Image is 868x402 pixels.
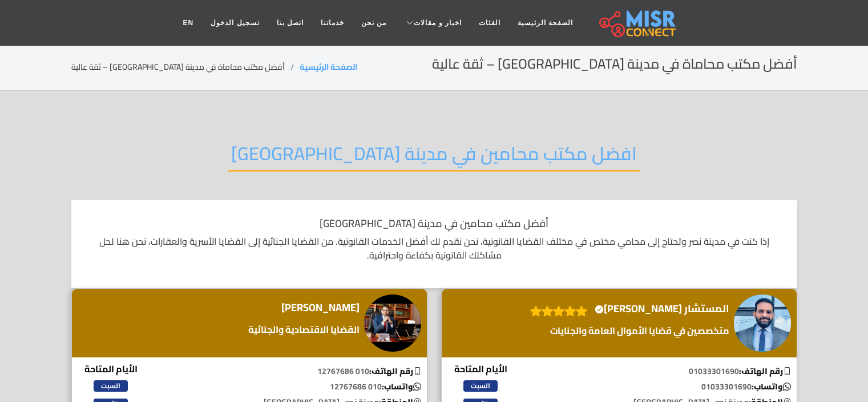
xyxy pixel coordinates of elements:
img: محمد فراج [364,294,421,352]
a: اخبار و مقالات [395,12,470,34]
h4: [PERSON_NAME] [281,301,360,314]
a: [PERSON_NAME] [281,299,362,316]
a: الصفحة الرئيسية [509,12,582,34]
p: 01033301690 [534,365,797,377]
a: تسجيل الدخول [202,12,268,34]
li: أفضل مكتب محاماة في مدينة [GEOGRAPHIC_DATA] – ثقة عالية [71,61,300,73]
p: إذا كنت في مدينة نصر وتحتاج إلى محامي مختص في مختلف القضايا القانونية، نحن نقدم لك أفضل الخدمات ا... [88,234,780,262]
a: المستشار [PERSON_NAME] [593,300,732,317]
b: واتساب: [752,379,791,394]
p: 01033301690 [534,381,797,393]
img: المستشار محمد قطب [734,294,791,352]
img: main.misr_connect [599,9,676,37]
svg: Verified account [595,305,604,314]
p: 010 12767686 [164,381,427,393]
span: اخبار و مقالات [414,18,462,28]
a: اتصل بنا [268,12,312,34]
a: القضايا الاقتصادية والجنائية [245,323,362,336]
a: الصفحة الرئيسية [300,59,357,74]
h2: أفضل مكتب محاماة في مدينة [GEOGRAPHIC_DATA] – ثقة عالية [432,56,797,73]
a: الفئات [470,12,509,34]
h1: أفضل مكتب محامين في مدينة [GEOGRAPHIC_DATA] [88,217,780,230]
p: 010 12767686 [164,365,427,377]
h4: المستشار [PERSON_NAME] [595,303,729,315]
a: EN [175,12,203,34]
b: رقم الهاتف: [739,364,791,379]
span: السبت [463,380,498,392]
a: من نحن [353,12,395,34]
a: متخصصين في قضايا الأموال العامة والجنايات [524,324,732,337]
span: السبت [94,380,128,392]
a: خدماتنا [312,12,353,34]
h2: افضل مكتب محامين في مدينة [GEOGRAPHIC_DATA] [228,142,640,172]
b: رقم الهاتف: [369,364,421,379]
b: واتساب: [382,379,421,394]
